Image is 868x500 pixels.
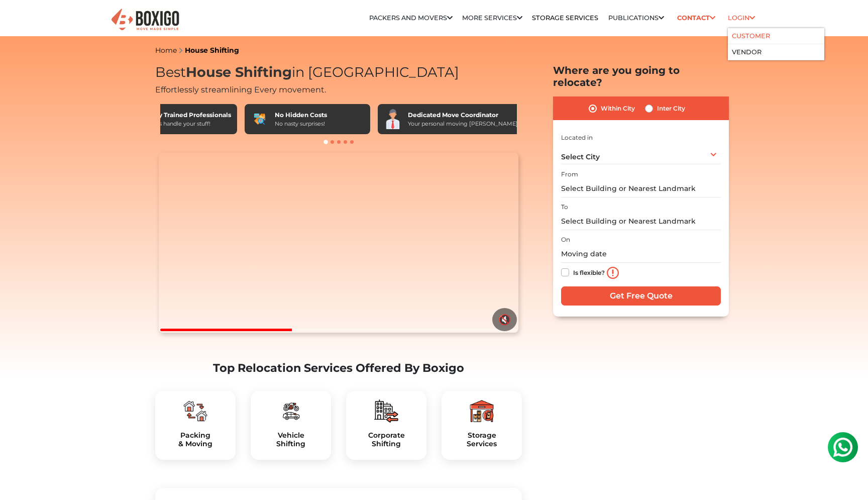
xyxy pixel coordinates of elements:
[369,14,453,22] a: Packers and Movers
[450,431,514,448] h5: Storage Services
[462,14,522,22] a: More services
[374,399,398,423] img: boxigo_packers_and_movers_plan
[532,14,598,22] a: Storage Services
[186,64,292,80] span: House Shifting
[383,109,403,129] img: Dedicated Move Coordinator
[561,245,721,263] input: Moving date
[142,120,231,128] div: Experts handle your stuff!
[561,180,721,197] input: Select Building or Nearest Landmark
[155,85,326,94] span: Effortlessly streamlining Every movement.
[601,103,635,115] label: Within City
[561,152,600,161] span: Select City
[573,266,605,277] label: Is flexible?
[142,111,231,120] div: Highly Trained Professionals
[492,308,517,331] button: 🔇
[561,133,593,142] label: Located in
[607,267,619,279] img: info
[110,8,180,32] img: Boxigo
[259,431,323,448] h5: Vehicle Shifting
[561,170,578,179] label: From
[354,431,418,448] h5: Corporate Shifting
[408,120,519,128] div: Your personal moving [PERSON_NAME]!
[657,103,685,115] label: Inter City
[732,32,770,40] a: Customer
[163,431,228,448] h5: Packing & Moving
[354,431,418,448] a: CorporateShifting
[155,361,522,375] h2: Top Relocation Services Offered By Boxigo
[275,111,327,120] div: No Hidden Costs
[561,286,721,306] input: Get Free Quote
[155,64,522,81] h1: Best in [GEOGRAPHIC_DATA]
[450,431,514,448] a: StorageServices
[279,399,303,423] img: boxigo_packers_and_movers_plan
[183,399,207,423] img: boxigo_packers_and_movers_plan
[608,14,664,22] a: Publications
[185,46,239,55] a: House Shifting
[259,431,323,448] a: VehicleShifting
[728,14,755,22] a: Login
[561,213,721,230] input: Select Building or Nearest Landmark
[470,399,494,423] img: boxigo_packers_and_movers_plan
[163,431,228,448] a: Packing& Moving
[10,10,30,30] img: whatsapp-icon.svg
[732,48,762,56] a: Vendor
[674,10,718,26] a: Contact
[250,109,270,129] img: No Hidden Costs
[155,46,177,55] a: Home
[561,235,570,244] label: On
[408,111,519,120] div: Dedicated Move Coordinator
[159,153,518,333] video: Your browser does not support the video tag.
[561,203,568,212] label: To
[275,120,327,128] div: No nasty surprises!
[553,64,729,88] h2: Where are you going to relocate?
